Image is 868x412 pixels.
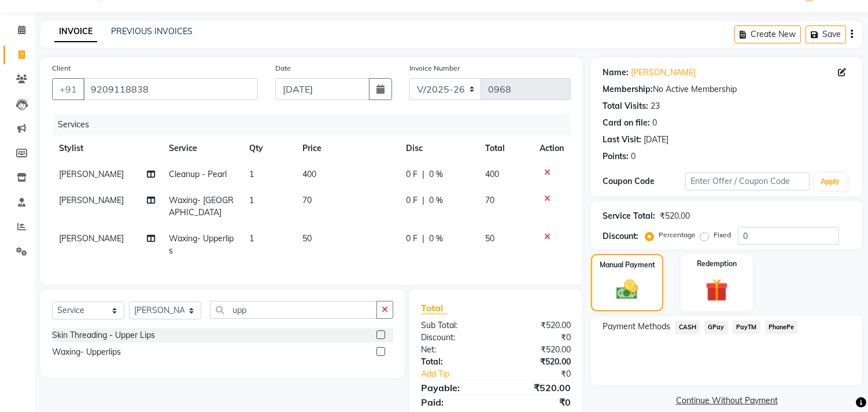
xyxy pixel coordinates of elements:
span: PhonePe [765,321,798,334]
div: Skin Threading - Upper Lips [52,329,155,341]
span: Total [421,302,448,314]
div: Total Visits: [603,100,648,112]
span: 1 [249,169,254,179]
button: Create New [734,25,801,43]
input: Search by Name/Mobile/Email/Code [83,78,258,100]
span: 0 % [429,168,443,181]
th: Qty [242,135,296,161]
a: INVOICE [54,21,97,42]
span: 0 % [429,194,443,207]
th: Price [296,135,399,161]
div: ₹520.00 [496,356,580,368]
a: Continue Without Payment [593,395,860,407]
th: Disc [399,135,478,161]
img: _cash.svg [610,277,644,302]
input: Search or Scan [210,301,377,319]
label: Client [52,63,71,73]
span: Payment Methods [603,321,670,333]
span: 1 [249,195,254,205]
span: 0 F [406,168,418,181]
div: ₹520.00 [496,344,580,356]
div: Discount: [412,332,496,344]
input: Enter Offer / Coupon Code [685,172,809,190]
span: 0 % [429,233,443,245]
a: [PERSON_NAME] [631,67,696,79]
div: ₹520.00 [496,381,580,395]
div: No Active Membership [603,83,851,95]
span: | [422,168,424,181]
label: Redemption [697,259,737,269]
button: +91 [52,78,84,100]
span: Cleanup - Pearl [169,169,227,179]
span: CASH [675,321,700,334]
button: Save [806,25,846,43]
th: Service [162,135,243,161]
a: PREVIOUS INVOICES [111,26,193,36]
label: Percentage [659,230,696,240]
div: ₹520.00 [660,210,690,222]
div: Sub Total: [412,319,496,332]
span: 1 [249,233,254,244]
span: GPay [704,321,728,334]
div: Payable: [412,381,496,395]
div: 0 [652,117,657,129]
span: 0 F [406,194,418,207]
div: ₹0 [496,332,580,344]
div: 0 [631,150,636,163]
div: ₹520.00 [496,319,580,332]
div: Points: [603,150,629,163]
span: | [422,233,424,245]
span: PayTM [733,321,760,334]
span: 400 [302,169,316,179]
span: 70 [486,195,495,205]
div: Membership: [603,83,653,95]
th: Total [479,135,533,161]
div: Coupon Code [603,175,685,187]
label: Manual Payment [600,260,655,270]
span: [PERSON_NAME] [59,233,124,244]
span: 50 [302,233,312,244]
span: 400 [486,169,500,179]
label: Fixed [714,230,731,240]
span: [PERSON_NAME] [59,195,124,205]
div: Services [53,114,579,135]
span: Waxing- Upperlips [169,233,234,256]
button: Apply [814,173,847,190]
img: _gift.svg [699,276,735,304]
th: Action [533,135,571,161]
div: Service Total: [603,210,655,222]
div: Waxing- Upperlips [52,346,121,358]
span: 70 [302,195,312,205]
th: Stylist [52,135,162,161]
a: Add Tip [412,368,510,380]
div: Card on file: [603,117,650,129]
div: ₹0 [496,395,580,409]
span: 0 F [406,233,418,245]
div: ₹0 [510,368,580,380]
div: 23 [651,100,660,112]
label: Date [275,63,291,73]
div: Total: [412,356,496,368]
div: Discount: [603,230,638,242]
div: Paid: [412,395,496,409]
span: 50 [486,233,495,244]
div: [DATE] [644,134,668,146]
div: Last Visit: [603,134,641,146]
div: Name: [603,67,629,79]
label: Invoice Number [409,63,460,73]
span: Waxing- [GEOGRAPHIC_DATA] [169,195,234,218]
span: [PERSON_NAME] [59,169,124,179]
div: Net: [412,344,496,356]
span: | [422,194,424,207]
